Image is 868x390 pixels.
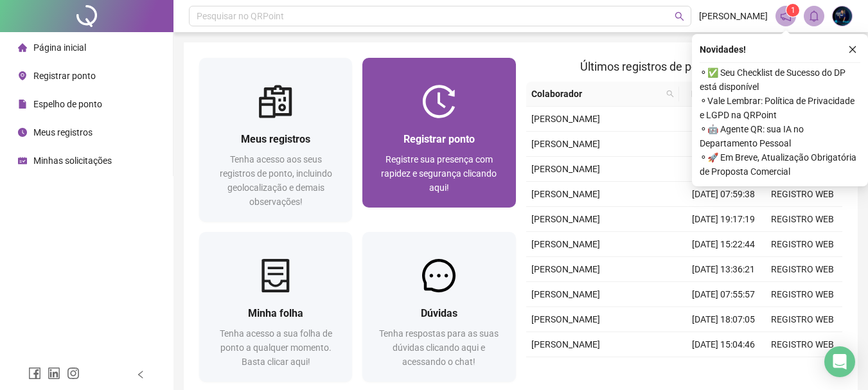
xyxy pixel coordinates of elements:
td: [DATE] 13:07:48 [684,357,763,382]
sup: 1 [786,4,799,17]
span: Tenha acesso aos seus registros de ponto, incluindo geolocalização e demais observações! [220,154,332,207]
span: notification [780,10,792,22]
span: schedule [18,156,27,165]
span: left [136,370,145,379]
td: [DATE] 18:07:05 [684,307,763,332]
span: file [18,100,27,109]
span: Página inicial [33,42,86,53]
td: REGISTRO WEB [763,182,842,207]
span: instagram [67,367,80,380]
td: [DATE] 07:55:57 [684,282,763,307]
a: Minha folhaTenha acesso a sua folha de ponto a qualquer momento. Basta clicar aqui! [199,232,352,382]
span: ⚬ ✅ Seu Checklist de Sucesso do DP está disponível [700,66,860,94]
span: [PERSON_NAME] [531,214,600,224]
span: ⚬ 🤖 Agente QR: sua IA no Departamento Pessoal [700,122,860,150]
span: Registrar ponto [403,133,475,145]
span: [PERSON_NAME] [531,289,600,299]
span: Registrar ponto [33,71,96,81]
td: [DATE] 18:03:50 [684,107,763,132]
td: [DATE] 19:17:19 [684,207,763,232]
td: REGISTRO WEB [763,207,842,232]
span: [PERSON_NAME] [531,239,600,249]
span: close [848,45,857,54]
span: search [666,90,674,98]
td: [DATE] 13:04:49 [684,157,763,182]
span: [PERSON_NAME] [531,164,600,174]
span: Colaborador [531,87,662,101]
a: Registrar pontoRegistre sua presença com rapidez e segurança clicando aqui! [362,58,515,208]
span: environment [18,71,27,80]
span: 1 [791,6,795,15]
span: clock-circle [18,128,27,137]
span: Meus registros [33,127,93,137]
span: ⚬ Vale Lembrar: Política de Privacidade e LGPD na QRPoint [700,94,860,122]
td: [DATE] 13:36:21 [684,257,763,282]
span: [PERSON_NAME] [531,314,600,324]
a: Meus registrosTenha acesso aos seus registros de ponto, incluindo geolocalização e demais observa... [199,58,352,222]
span: Registre sua presença com rapidez e segurança clicando aqui! [381,154,497,193]
span: Minhas solicitações [33,155,112,166]
span: Espelho de ponto [33,99,102,109]
span: Últimos registros de ponto sincronizados [580,60,788,73]
span: [PERSON_NAME] [531,189,600,199]
span: [PERSON_NAME] [531,339,600,350]
span: Tenha respostas para as suas dúvidas clicando aqui e acessando o chat! [379,328,499,367]
span: Dúvidas [421,307,457,319]
span: [PERSON_NAME] [699,9,768,23]
span: search [675,12,684,21]
span: Tenha acesso a sua folha de ponto a qualquer momento. Basta clicar aqui! [220,328,332,367]
div: Open Intercom Messenger [824,346,855,377]
td: REGISTRO WEB [763,332,842,357]
span: home [18,43,27,52]
span: linkedin [48,367,60,380]
td: [DATE] 07:59:38 [684,182,763,207]
span: bell [808,10,820,22]
span: [PERSON_NAME] [531,264,600,274]
span: Novidades ! [700,42,746,57]
span: Meus registros [241,133,310,145]
td: REGISTRO WEB [763,232,842,257]
span: [PERSON_NAME] [531,114,600,124]
td: [DATE] 15:04:46 [684,332,763,357]
td: [DATE] 15:01:25 [684,132,763,157]
td: REGISTRO WEB [763,257,842,282]
th: Data/Hora [679,82,756,107]
span: [PERSON_NAME] [531,139,600,149]
span: Minha folha [248,307,303,319]
span: search [664,84,677,103]
span: Data/Hora [684,87,740,101]
td: REGISTRO WEB [763,307,842,332]
td: REGISTRO WEB [763,282,842,307]
img: 90495 [833,6,852,26]
td: REGISTRO WEB [763,357,842,382]
td: [DATE] 15:22:44 [684,232,763,257]
span: ⚬ 🚀 Em Breve, Atualização Obrigatória de Proposta Comercial [700,150,860,179]
span: facebook [28,367,41,380]
a: DúvidasTenha respostas para as suas dúvidas clicando aqui e acessando o chat! [362,232,515,382]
